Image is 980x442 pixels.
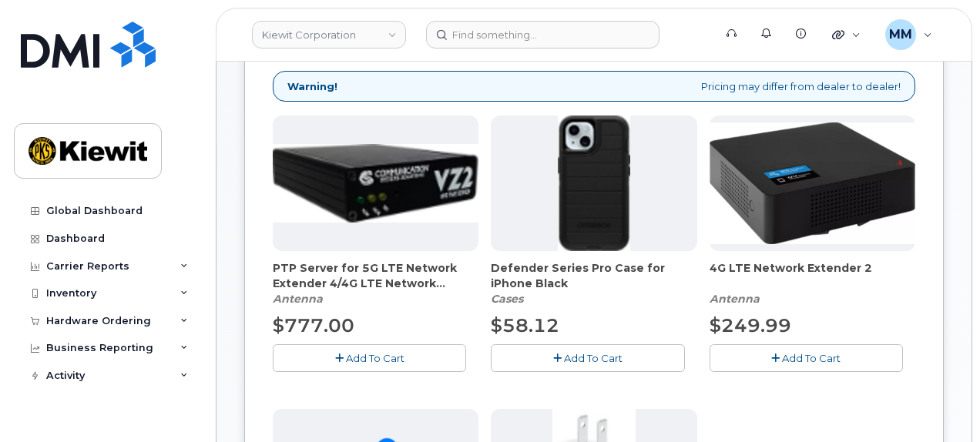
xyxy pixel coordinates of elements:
a: Kiewit Corporation [252,21,406,49]
em: Antenna [710,292,760,306]
span: MM [889,25,912,44]
div: Defender Series Pro Case for iPhone Black [491,260,696,306]
img: defenderiphone14.png [558,116,630,251]
span: 4G LTE Network Extender 2 [710,260,915,291]
div: Pricing may differ from dealer to dealer! [273,71,915,102]
div: Quicklinks [821,19,871,50]
input: Find something... [426,21,659,49]
div: 4G LTE Network Extender 2 [710,260,915,306]
img: Casa_Sysem.png [273,144,478,223]
span: $58.12 [491,314,559,337]
span: Add To Cart [782,352,841,364]
iframe: Messenger Launcher [913,375,968,430]
em: Cases [491,292,523,306]
img: 4glte_extender.png [710,122,915,244]
em: Antenna [273,292,323,306]
span: $249.99 [710,314,791,337]
div: PTP Server for 5G LTE Network Extender 4/4G LTE Network Extender 3 [273,260,478,306]
button: Add To Cart [710,344,903,371]
strong: Warning! [287,79,337,94]
span: PTP Server for 5G LTE Network Extender 4/4G LTE Network Extender 3 [273,260,478,291]
button: Add To Cart [273,344,466,371]
div: Michael Manahan [874,19,943,50]
span: $777.00 [273,314,354,337]
span: Defender Series Pro Case for iPhone Black [491,260,696,291]
button: Add To Cart [491,344,684,371]
span: Add To Cart [564,352,623,364]
span: Add To Cart [346,352,404,364]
